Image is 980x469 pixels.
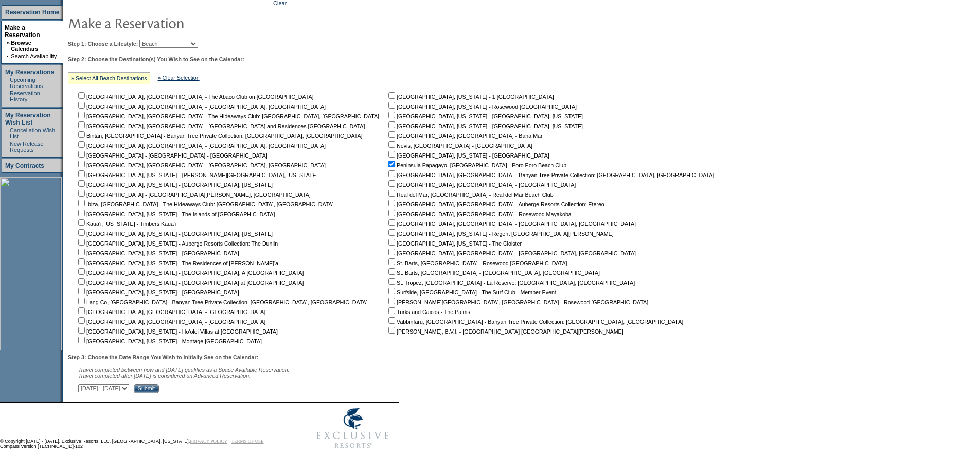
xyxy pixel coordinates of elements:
a: PRIVACY POLICY [190,439,227,444]
nobr: [GEOGRAPHIC_DATA], [US_STATE] - 1 [GEOGRAPHIC_DATA] [386,94,554,100]
nobr: [GEOGRAPHIC_DATA], [GEOGRAPHIC_DATA] - The Abaco Club on [GEOGRAPHIC_DATA] [76,94,314,100]
a: Cancellation Wish List [10,127,55,140]
td: · [7,53,10,59]
a: Reservation History [10,90,40,102]
b: Step 2: Choose the Destination(s) You Wish to See on the Calendar: [68,56,244,62]
nobr: Nevis, [GEOGRAPHIC_DATA] - [GEOGRAPHIC_DATA] [386,143,532,149]
nobr: [GEOGRAPHIC_DATA], [GEOGRAPHIC_DATA] - The Hideaways Club: [GEOGRAPHIC_DATA], [GEOGRAPHIC_DATA] [76,113,379,119]
a: Upcoming Reservations [10,77,43,89]
nobr: [GEOGRAPHIC_DATA], [US_STATE] - [GEOGRAPHIC_DATA], A [GEOGRAPHIC_DATA] [76,270,304,276]
img: Exclusive Resorts [307,403,399,454]
nobr: [GEOGRAPHIC_DATA], [US_STATE] - [GEOGRAPHIC_DATA] at [GEOGRAPHIC_DATA] [76,280,304,286]
nobr: [GEOGRAPHIC_DATA], [US_STATE] - The Residences of [PERSON_NAME]'a [76,260,278,266]
nobr: Peninsula Papagayo, [GEOGRAPHIC_DATA] - Poro Poro Beach Club [386,162,566,168]
nobr: [GEOGRAPHIC_DATA], [US_STATE] - [GEOGRAPHIC_DATA], [US_STATE] [386,113,583,119]
nobr: Surfside, [GEOGRAPHIC_DATA] - The Surf Club - Member Event [386,289,556,296]
nobr: Travel completed after [DATE] is considered an Advanced Reservation. [78,373,251,379]
td: · [7,90,9,102]
nobr: [GEOGRAPHIC_DATA], [US_STATE] - [GEOGRAPHIC_DATA], [US_STATE] [76,182,273,188]
nobr: St. Barts, [GEOGRAPHIC_DATA] - Rosewood [GEOGRAPHIC_DATA] [386,260,567,266]
nobr: [GEOGRAPHIC_DATA], [US_STATE] - The Cloister [386,240,522,247]
nobr: [GEOGRAPHIC_DATA], [GEOGRAPHIC_DATA] - [GEOGRAPHIC_DATA] [386,182,576,188]
a: New Release Requests [10,141,43,153]
nobr: [GEOGRAPHIC_DATA], [GEOGRAPHIC_DATA] - [GEOGRAPHIC_DATA], [GEOGRAPHIC_DATA] [76,143,326,149]
a: » Select All Beach Destinations [71,75,147,81]
nobr: [GEOGRAPHIC_DATA], [US_STATE] - [GEOGRAPHIC_DATA], [US_STATE] [386,123,583,129]
nobr: [GEOGRAPHIC_DATA], [US_STATE] - Auberge Resorts Collection: The Dunlin [76,240,278,247]
td: · [7,127,9,140]
a: My Contracts [5,162,44,169]
nobr: [GEOGRAPHIC_DATA], [US_STATE] - Rosewood [GEOGRAPHIC_DATA] [386,103,577,110]
nobr: [PERSON_NAME], B.V.I. - [GEOGRAPHIC_DATA] [GEOGRAPHIC_DATA][PERSON_NAME] [386,328,623,335]
nobr: [GEOGRAPHIC_DATA], [US_STATE] - The Islands of [GEOGRAPHIC_DATA] [76,211,275,217]
nobr: St. Barts, [GEOGRAPHIC_DATA] - [GEOGRAPHIC_DATA], [GEOGRAPHIC_DATA] [386,270,600,276]
nobr: [GEOGRAPHIC_DATA], [GEOGRAPHIC_DATA] - Banyan Tree Private Collection: [GEOGRAPHIC_DATA], [GEOGRA... [386,172,714,178]
nobr: [GEOGRAPHIC_DATA], [GEOGRAPHIC_DATA] - Auberge Resorts Collection: Etereo [386,201,604,207]
nobr: [GEOGRAPHIC_DATA], [US_STATE] - [GEOGRAPHIC_DATA] [76,250,239,256]
a: Reservation Home [5,9,59,16]
a: My Reservation Wish List [5,112,51,126]
nobr: [GEOGRAPHIC_DATA], [GEOGRAPHIC_DATA] - [GEOGRAPHIC_DATA], [GEOGRAPHIC_DATA] [386,221,636,227]
nobr: [GEOGRAPHIC_DATA], [GEOGRAPHIC_DATA] - Baha Mar [386,133,542,139]
nobr: [GEOGRAPHIC_DATA] - [GEOGRAPHIC_DATA] - [GEOGRAPHIC_DATA] [76,152,268,159]
b: Step 1: Choose a Lifestyle: [68,41,138,47]
a: » Clear Selection [158,75,200,81]
nobr: Vabbinfaru, [GEOGRAPHIC_DATA] - Banyan Tree Private Collection: [GEOGRAPHIC_DATA], [GEOGRAPHIC_DATA] [386,319,683,325]
nobr: [GEOGRAPHIC_DATA], [GEOGRAPHIC_DATA] - Rosewood Mayakoba [386,211,572,217]
b: Step 3: Choose the Date Range You Wish to Initially See on the Calendar: [68,354,258,360]
nobr: Bintan, [GEOGRAPHIC_DATA] - Banyan Tree Private Collection: [GEOGRAPHIC_DATA], [GEOGRAPHIC_DATA] [76,133,363,139]
nobr: [GEOGRAPHIC_DATA], [GEOGRAPHIC_DATA] - [GEOGRAPHIC_DATA] and Residences [GEOGRAPHIC_DATA] [76,123,365,129]
nobr: [PERSON_NAME][GEOGRAPHIC_DATA], [GEOGRAPHIC_DATA] - Rosewood [GEOGRAPHIC_DATA] [386,299,648,305]
input: Submit [134,384,159,393]
b: » [7,40,10,46]
td: · [7,77,9,89]
nobr: [GEOGRAPHIC_DATA], [GEOGRAPHIC_DATA] - [GEOGRAPHIC_DATA] [76,319,265,325]
a: Browse Calendars [11,40,38,52]
nobr: [GEOGRAPHIC_DATA], [GEOGRAPHIC_DATA] - [GEOGRAPHIC_DATA], [GEOGRAPHIC_DATA] [386,250,636,256]
nobr: Ibiza, [GEOGRAPHIC_DATA] - The Hideaways Club: [GEOGRAPHIC_DATA], [GEOGRAPHIC_DATA] [76,201,334,207]
nobr: Real del Mar, [GEOGRAPHIC_DATA] - Real del Mar Beach Club [386,192,554,198]
a: Make a Reservation [5,24,40,39]
nobr: [GEOGRAPHIC_DATA], [US_STATE] - Regent [GEOGRAPHIC_DATA][PERSON_NAME] [386,231,614,237]
nobr: Lang Co, [GEOGRAPHIC_DATA] - Banyan Tree Private Collection: [GEOGRAPHIC_DATA], [GEOGRAPHIC_DATA] [76,299,368,305]
nobr: [GEOGRAPHIC_DATA], [US_STATE] - [GEOGRAPHIC_DATA] [386,152,549,159]
nobr: [GEOGRAPHIC_DATA], [GEOGRAPHIC_DATA] - [GEOGRAPHIC_DATA], [GEOGRAPHIC_DATA] [76,162,326,168]
span: Travel completed between now and [DATE] qualifies as a Space Available Reservation. [78,367,290,373]
a: My Reservations [5,68,54,76]
td: · [7,141,9,153]
nobr: [GEOGRAPHIC_DATA], [US_STATE] - [GEOGRAPHIC_DATA] [76,289,239,296]
nobr: [GEOGRAPHIC_DATA], [US_STATE] - [GEOGRAPHIC_DATA], [US_STATE] [76,231,273,237]
nobr: [GEOGRAPHIC_DATA], [GEOGRAPHIC_DATA] - [GEOGRAPHIC_DATA] [76,309,265,315]
nobr: Turks and Caicos - The Palms [386,309,470,315]
a: Search Availability [11,53,57,59]
img: pgTtlMakeReservation.gif [68,12,274,33]
nobr: Kaua'i, [US_STATE] - Timbers Kaua'i [76,221,176,227]
nobr: St. Tropez, [GEOGRAPHIC_DATA] - La Reserve: [GEOGRAPHIC_DATA], [GEOGRAPHIC_DATA] [386,280,635,286]
a: TERMS OF USE [231,439,264,444]
nobr: [GEOGRAPHIC_DATA], [US_STATE] - Montage [GEOGRAPHIC_DATA] [76,338,262,344]
nobr: [GEOGRAPHIC_DATA], [US_STATE] - Ho'olei Villas at [GEOGRAPHIC_DATA] [76,328,278,335]
nobr: [GEOGRAPHIC_DATA] - [GEOGRAPHIC_DATA][PERSON_NAME], [GEOGRAPHIC_DATA] [76,192,311,198]
nobr: [GEOGRAPHIC_DATA], [GEOGRAPHIC_DATA] - [GEOGRAPHIC_DATA], [GEOGRAPHIC_DATA] [76,103,326,110]
nobr: [GEOGRAPHIC_DATA], [US_STATE] - [PERSON_NAME][GEOGRAPHIC_DATA], [US_STATE] [76,172,318,178]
